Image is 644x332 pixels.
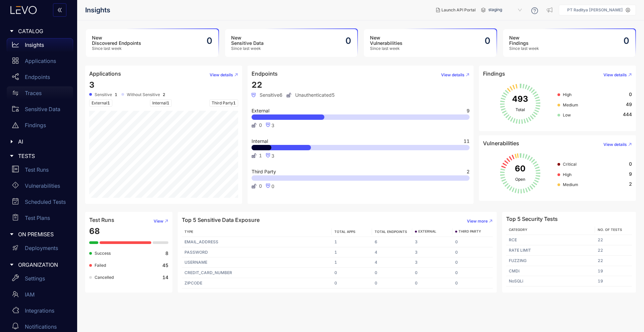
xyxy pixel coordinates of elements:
[25,183,60,189] p: Vulnerabilities
[7,163,73,179] a: Test Runs
[9,29,14,33] span: caret-right
[25,292,35,298] p: IAM
[95,92,112,97] span: Sensitive
[252,92,282,98] span: Sensitive 6
[25,324,57,330] p: Notifications
[7,272,73,288] a: Settings
[92,46,141,51] span: Since last week
[7,38,73,54] a: Insights
[7,195,73,211] a: Scheduled Tests
[509,46,539,51] span: Since last week
[115,92,117,97] b: 1
[231,35,264,46] h3: New Sensitive Data
[18,139,68,145] span: AI
[25,215,50,221] p: Test Plans
[85,6,110,14] span: Insights
[271,122,274,128] span: 3
[207,36,212,46] h2: 0
[431,5,481,15] button: Launch API Portal
[95,275,114,280] span: Cancelled
[4,135,73,149] div: AI
[233,100,236,105] span: 1
[467,169,470,174] span: 2
[598,228,622,232] span: No. of Tests
[18,153,68,159] span: TESTS
[563,172,572,177] span: High
[25,58,56,64] p: Applications
[7,70,73,86] a: Endpoints
[271,183,274,189] span: 0
[467,219,488,224] span: View more
[182,247,332,258] td: PASSWORD
[506,245,595,256] td: RATE LIMIT
[182,257,332,268] td: USERNAME
[372,268,412,278] td: 0
[25,106,60,112] p: Sensitive Data
[332,278,372,288] td: 0
[18,28,68,34] span: CATALOG
[412,237,452,247] td: 3
[7,179,73,195] a: Vulnerabilities
[598,70,632,80] button: View details
[25,167,49,173] p: Test Runs
[7,242,73,258] a: Deployments
[25,74,50,80] p: Endpoints
[595,266,632,276] td: 19
[7,118,73,135] a: Findings
[629,92,632,97] span: 0
[252,108,269,113] span: External
[629,181,632,187] span: 2
[182,278,332,288] td: ZIPCODE
[259,183,262,189] span: 0
[7,86,73,102] a: Traces
[626,102,632,107] span: 49
[509,35,539,46] h3: New Findings
[7,211,73,227] a: Test Plans
[375,230,407,234] span: TOTAL ENDPOINTS
[95,263,106,268] span: Failed
[372,247,412,258] td: 4
[12,122,19,129] span: warning
[464,139,470,144] span: 11
[483,140,519,146] h4: Vulnerabilities
[624,36,629,46] h2: 0
[89,217,114,223] h4: Test Runs
[210,73,233,77] span: View details
[563,162,577,167] span: Critical
[18,262,68,268] span: ORGANIZATION
[204,70,238,80] button: View details
[4,258,73,272] div: ORGANIZATION
[167,100,169,105] span: 1
[182,217,260,223] h4: Top 5 Sensitive Data Exposure
[25,90,42,96] p: Traces
[53,3,66,17] button: double-left
[18,231,68,237] span: ON PREMISES
[150,99,172,107] span: Internal
[372,278,412,288] td: 0
[252,80,262,90] span: 22
[154,219,163,224] span: View
[182,268,332,278] td: CREDIT_CARD_NUMBER
[418,230,436,234] span: EXTERNAL
[7,102,73,118] a: Sensitive Data
[12,90,19,96] span: swap
[370,35,402,46] h3: New Vulnerabilities
[95,251,111,256] span: Success
[452,278,493,288] td: 0
[162,263,168,268] b: 45
[9,262,14,267] span: caret-right
[231,46,264,51] span: Since last week
[452,268,493,278] td: 0
[595,245,632,256] td: 22
[462,216,493,227] button: View more
[485,36,490,46] h2: 0
[603,73,627,77] span: View details
[165,251,168,256] b: 8
[441,8,476,12] span: Launch API Portal
[467,108,470,113] span: 9
[9,139,14,144] span: caret-right
[563,112,571,117] span: Low
[629,161,632,167] span: 0
[595,256,632,266] td: 22
[25,245,58,251] p: Deployments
